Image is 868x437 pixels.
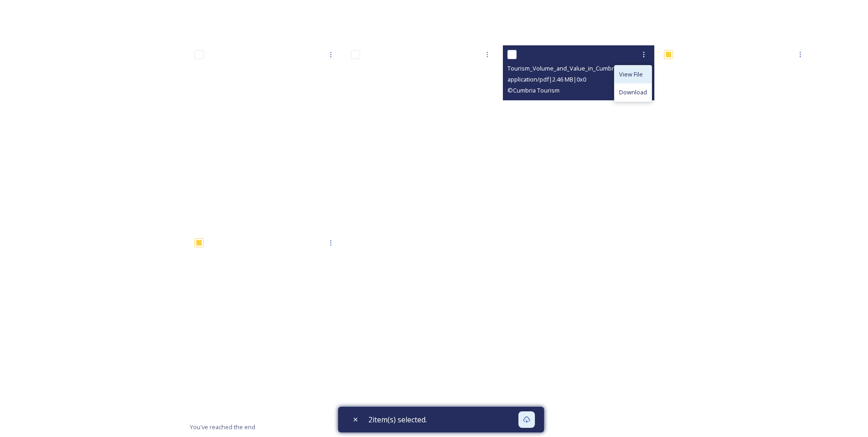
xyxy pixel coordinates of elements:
span: Tourism_Volume_and_Value_in_Cumbria_2024.pdf [507,64,645,72]
span: Download [619,88,647,97]
span: © Cumbria Tourism [507,86,560,94]
span: 2 item(s) selected. [368,414,427,425]
span: View File [619,70,643,79]
span: application/pdf | 2.46 MB | 0 x 0 [507,75,586,83]
span: You've reached the end [190,423,255,431]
